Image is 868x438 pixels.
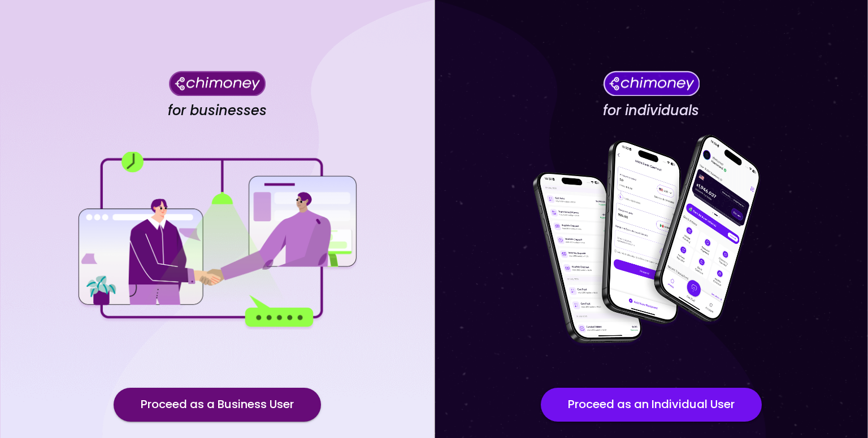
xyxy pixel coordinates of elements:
img: for businesses [76,152,358,330]
h4: for businesses [168,102,267,119]
img: for individuals [510,128,792,354]
img: Chimoney for individuals [603,71,700,96]
button: Proceed as a Business User [114,388,321,422]
img: Chimoney for businesses [169,71,266,96]
h4: for individuals [603,102,699,119]
button: Proceed as an Individual User [541,388,762,422]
